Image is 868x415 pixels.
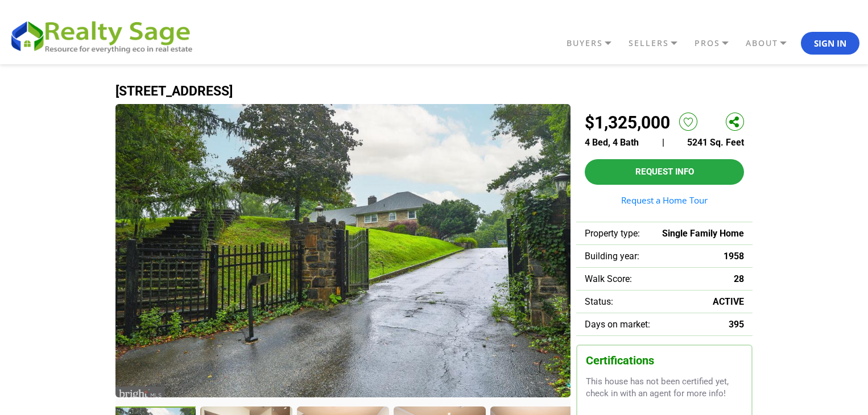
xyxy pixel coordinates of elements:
[585,196,744,205] a: Request a Home Tour
[585,273,632,284] span: Walk Score:
[743,34,801,53] a: ABOUT
[585,137,639,148] span: 4 Bed, 4 Bath
[692,34,743,53] a: PROS
[585,113,670,132] h2: $1,325,000
[586,376,743,400] p: This house has not been certified yet, check in with an agent for more info!
[585,228,640,239] span: Property type:
[115,84,753,98] h1: [STREET_ADDRESS]
[734,273,744,284] span: 28
[662,137,664,148] span: |
[585,159,744,185] button: Request Info
[585,251,639,262] span: Building year:
[687,137,744,148] span: 5241 Sq. Feet
[729,319,744,330] span: 395
[662,228,744,239] span: Single Family Home
[564,34,626,53] a: BUYERS
[713,296,744,307] span: ACTIVE
[585,319,650,330] span: Days on market:
[586,354,743,367] h3: Certifications
[801,32,859,55] button: Sign In
[585,296,613,307] span: Status:
[626,34,692,53] a: SELLERS
[724,251,744,262] span: 1958
[9,17,202,55] img: REALTY SAGE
